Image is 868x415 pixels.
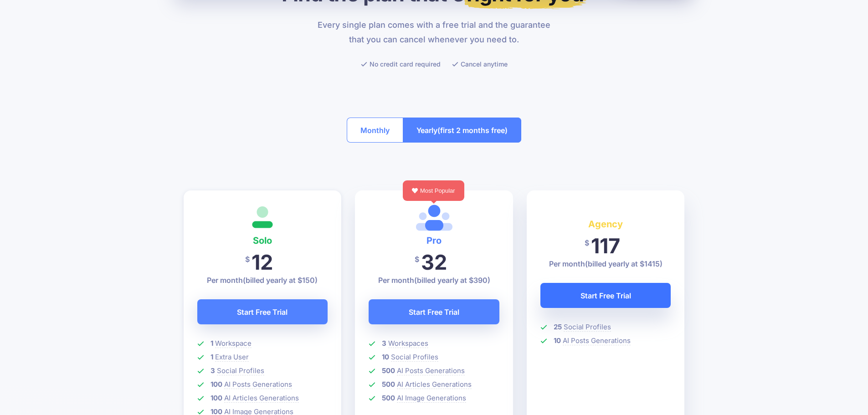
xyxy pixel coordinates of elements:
[211,353,213,361] b: 1
[585,259,663,268] span: (billed yearly at $1415)
[540,258,671,269] p: Per month
[211,366,215,375] b: 3
[243,276,318,285] span: (billed yearly at $150)
[215,339,252,348] span: Workspace
[382,380,395,389] b: 500
[591,233,620,258] span: 117
[388,339,428,348] span: Workspaces
[361,58,441,70] li: No credit card required
[369,299,499,324] a: Start Free Trial
[403,180,464,201] div: Most Popular
[215,353,249,362] span: Extra User
[391,353,438,362] span: Social Profiles
[382,353,389,361] b: 10
[564,323,611,332] span: Social Profiles
[382,339,386,348] b: 3
[437,123,508,138] span: (first 2 months free)
[421,250,447,275] span: 32
[452,58,508,70] li: Cancel anytime
[540,283,671,308] a: Start Free Trial
[224,380,292,389] span: AI Posts Generations
[397,394,466,403] span: AI Image Generations
[540,217,671,231] h4: Agency
[397,366,465,375] span: AI Posts Generations
[211,339,213,348] b: 1
[217,366,264,375] span: Social Profiles
[585,233,589,253] span: $
[554,323,562,331] b: 25
[369,275,499,286] p: Per month
[403,118,521,143] button: Yearly(first 2 months free)
[415,249,419,270] span: $
[211,394,222,402] b: 100
[382,366,395,375] b: 500
[245,249,250,270] span: $
[197,233,328,248] h4: Solo
[414,276,490,285] span: (billed yearly at $390)
[369,233,499,248] h4: Pro
[312,18,556,47] p: Every single plan comes with a free trial and the guarantee that you can cancel whenever you need...
[347,118,403,143] button: Monthly
[211,380,222,389] b: 100
[563,336,631,345] span: AI Posts Generations
[197,275,328,286] p: Per month
[197,299,328,324] a: Start Free Trial
[224,394,299,403] span: AI Articles Generations
[554,336,561,345] b: 10
[252,250,273,275] span: 12
[397,380,472,389] span: AI Articles Generations
[382,394,395,402] b: 500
